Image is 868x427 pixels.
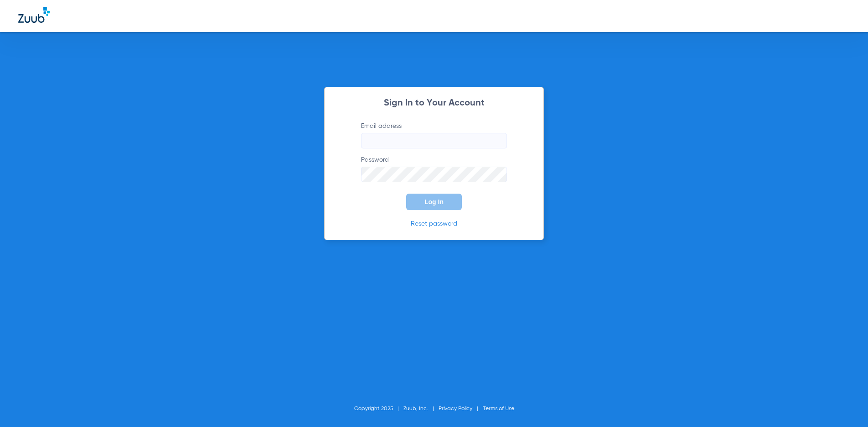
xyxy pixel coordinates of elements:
label: Email address [361,121,507,148]
h2: Sign In to Your Account [347,99,521,108]
input: Email address [361,133,507,148]
span: Log In [424,198,444,206]
li: Copyright 2025 [354,404,403,413]
img: Zuub Logo [18,7,50,23]
a: Privacy Policy [439,406,472,411]
a: Terms of Use [483,406,514,411]
a: Reset password [411,221,457,227]
input: Password [361,167,507,182]
li: Zuub, Inc. [403,404,439,413]
button: Log In [406,194,462,210]
label: Password [361,155,507,182]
